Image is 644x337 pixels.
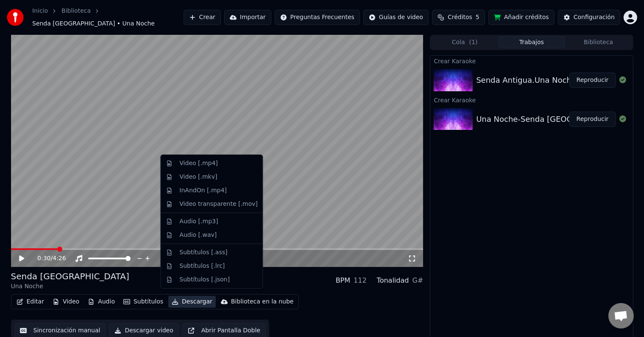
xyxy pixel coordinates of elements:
button: Crear [184,10,221,25]
a: Inicio [32,7,48,15]
div: Audio [.mp3] [179,217,218,226]
span: 4:26 [53,254,66,263]
div: Subtítulos [.json] [179,275,230,284]
span: 5 [476,13,480,22]
div: Crear Karaoke [430,95,633,105]
button: Audio [84,296,118,308]
div: Senda [GEOGRAPHIC_DATA] [11,270,129,282]
div: Audio [.wav] [179,231,217,239]
button: Importar [224,10,271,25]
button: Subtítulos [120,296,167,308]
div: / [37,254,58,263]
nav: breadcrumb [32,7,184,28]
button: Preguntas Frecuentes [275,10,360,25]
button: Biblioteca [565,36,632,48]
div: Subtítulos [.ass] [179,248,227,257]
div: Video transparente [.mov] [179,200,257,208]
div: Subtítulos [.lrc] [179,262,225,270]
div: G# [413,275,424,286]
button: Descargar [168,296,216,308]
button: Trabajos [498,36,565,48]
div: Configuración [574,13,615,22]
button: Reproducir [569,73,616,88]
div: Biblioteca en la nube [231,298,294,306]
div: Chat abierto [608,303,634,329]
div: Senda Antigua.Una Noche [476,74,576,86]
button: Editar [13,296,47,308]
span: Créditos [448,13,472,22]
div: 112 [354,275,367,286]
span: 0:30 [37,254,50,263]
button: Video [49,296,83,308]
div: Una Noche-Senda [GEOGRAPHIC_DATA] [476,113,627,125]
div: Una Noche [11,282,129,291]
img: youka [7,9,24,26]
span: ( 1 ) [469,38,478,47]
a: Biblioteca [61,7,91,15]
div: Crear Karaoke [430,56,633,66]
button: Guías de video [363,10,429,25]
div: Video [.mkv] [179,173,217,181]
div: InAndOn [.mp4] [179,186,227,195]
button: Configuración [558,10,620,25]
span: Senda [GEOGRAPHIC_DATA] • Una Noche [32,20,155,28]
button: Cola [431,36,498,48]
div: Tonalidad [377,275,409,286]
div: BPM [336,275,350,286]
button: Reproducir [569,112,616,127]
button: Créditos5 [432,10,485,25]
div: Video [.mp4] [179,159,217,168]
button: Añadir créditos [488,10,555,25]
